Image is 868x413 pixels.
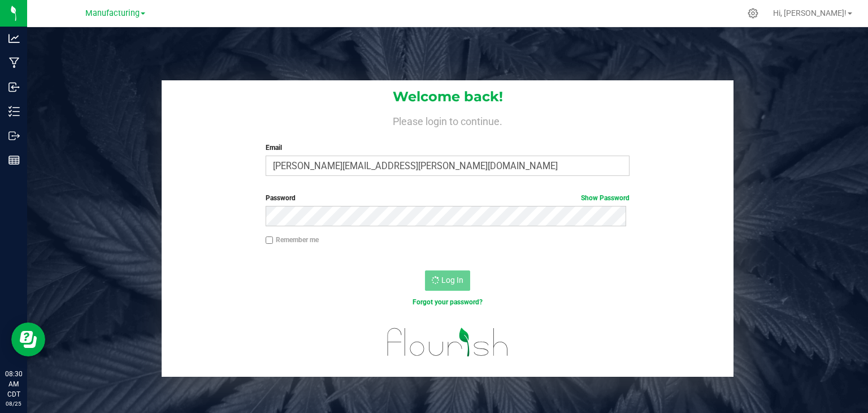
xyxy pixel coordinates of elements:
[85,8,140,18] span: Manufacturing
[8,130,20,141] inline-svg: Outbound
[162,113,734,127] h4: Please login to continue.
[266,236,274,244] input: Remember me
[773,8,847,18] span: Hi, [PERSON_NAME]!
[266,194,296,202] span: Password
[746,8,760,19] div: Manage settings
[266,143,630,153] label: Email
[8,106,20,117] inline-svg: Inventory
[425,270,470,291] button: Log In
[5,399,22,408] p: 08/25
[8,154,20,166] inline-svg: Reports
[5,369,22,399] p: 08:30 AM CDT
[266,235,319,245] label: Remember me
[376,319,519,365] img: flourish_logo.svg
[8,81,20,93] inline-svg: Inbound
[441,276,463,285] span: Log In
[581,194,630,202] a: Show Password
[413,298,483,306] a: Forgot your password?
[8,33,20,44] inline-svg: Analytics
[11,322,45,356] iframe: Resource center
[162,89,734,104] h1: Welcome back!
[8,57,20,68] inline-svg: Manufacturing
